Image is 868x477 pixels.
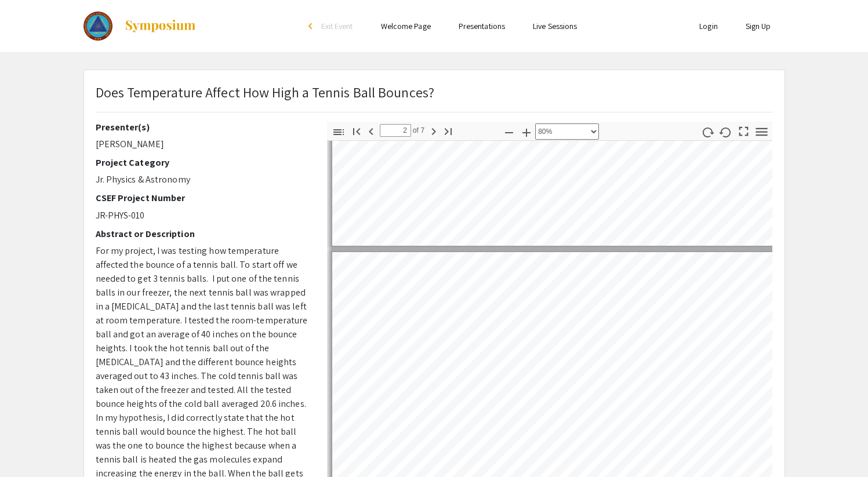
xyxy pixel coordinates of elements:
[517,123,536,140] button: Zoom In
[96,228,310,239] h2: Abstract or Description
[329,123,348,140] button: Toggle Sidebar
[96,122,310,133] h2: Presenter(s)
[411,124,425,137] span: of 7
[535,123,599,140] select: Zoom
[308,23,315,30] div: arrow_back_ios
[716,123,735,140] button: Rotate Anti-Clockwise
[347,122,366,139] button: Go to First Page
[124,19,197,33] img: Symposium by ForagerOne
[96,209,310,223] p: JR-PHYS-010
[499,123,519,140] button: Zoom Out
[424,122,444,139] button: Next Page
[361,122,381,139] button: Previous Page
[699,21,718,31] a: Login
[83,12,197,41] a: The 2023 Colorado Science & Engineering Fair
[698,123,717,140] button: Rotate Clockwise
[83,12,113,41] img: The 2023 Colorado Science & Engineering Fair
[96,157,310,168] h2: Project Category
[9,425,49,468] iframe: Chat
[380,124,411,137] input: Page
[96,192,310,203] h2: CSEF Project Number
[438,122,458,139] button: Go to Last Page
[733,122,753,139] button: Switch to Presentation Mode
[96,137,310,151] p: [PERSON_NAME]
[751,123,771,140] button: Tools
[96,173,310,187] p: Jr. Physics & Astronomy
[459,21,505,31] a: Presentations
[381,21,431,31] a: Welcome Page
[533,21,577,31] a: Live Sessions
[321,21,353,31] span: Exit Event
[96,82,435,103] p: Does Temperature Affect How High a Tennis Ball Bounces?
[746,21,771,31] a: Sign Up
